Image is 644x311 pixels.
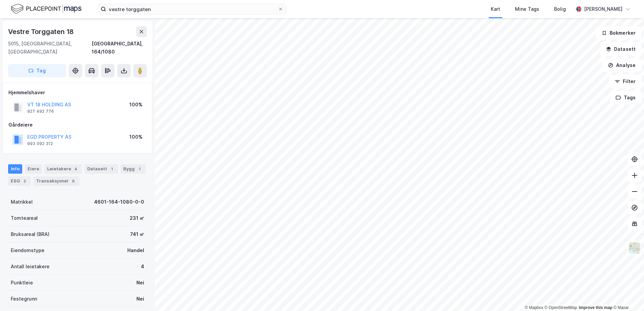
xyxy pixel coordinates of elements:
button: Analyse [602,59,641,72]
div: 5015, [GEOGRAPHIC_DATA], [GEOGRAPHIC_DATA] [8,40,92,56]
div: Mine Tags [515,5,539,13]
div: 231 ㎡ [130,214,144,222]
div: Vestre Torggaten 18 [8,26,75,37]
div: 993 092 312 [27,141,53,146]
div: Kart [491,5,500,13]
div: 2 [21,178,28,184]
a: Improve this map [579,305,612,310]
div: 4 [141,263,144,271]
div: Eiere [25,164,42,174]
div: [GEOGRAPHIC_DATA], 164/1080 [92,40,147,56]
div: Bolig [554,5,566,13]
div: 100% [129,101,142,109]
div: Handel [127,246,144,254]
div: Datasett [85,164,118,174]
a: Mapbox [525,305,543,310]
div: Gårdeiere [8,121,147,129]
div: Nei [136,279,144,287]
div: 1 [108,166,115,172]
button: Datasett [600,42,641,56]
div: Tomteareal [11,214,38,222]
div: 4 [72,166,79,172]
div: Info [8,164,22,174]
div: Bruksareal (BRA) [11,230,50,238]
div: Transaksjoner [33,176,79,186]
img: logo.f888ab2527a4732fd821a326f86c7f29.svg [11,3,82,15]
iframe: Chat Widget [610,279,644,311]
input: Søk på adresse, matrikkel, gårdeiere, leietakere eller personer [106,4,278,14]
button: Bokmerker [596,26,641,40]
div: Leietakere [44,164,82,174]
div: Festegrunn [11,295,37,303]
div: 1 [136,166,143,172]
div: 6 [70,178,77,184]
div: [PERSON_NAME] [584,5,622,13]
div: Kontrollprogram for chat [610,279,644,311]
button: Tag [8,64,66,77]
div: Nei [136,295,144,303]
button: Filter [609,75,641,88]
div: Antall leietakere [11,263,50,271]
div: Matrikkel [11,198,33,206]
img: Z [628,242,641,254]
div: 927 492 776 [27,109,54,114]
div: ESG [8,176,31,186]
div: 4601-164-1080-0-0 [94,198,144,206]
a: OpenStreetMap [545,305,577,310]
div: Eiendomstype [11,246,44,254]
div: 741 ㎡ [130,230,144,238]
button: Tags [610,91,641,104]
div: Hjemmelshaver [8,89,147,97]
div: 100% [129,133,142,141]
div: Bygg [121,164,146,174]
div: Punktleie [11,279,33,287]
